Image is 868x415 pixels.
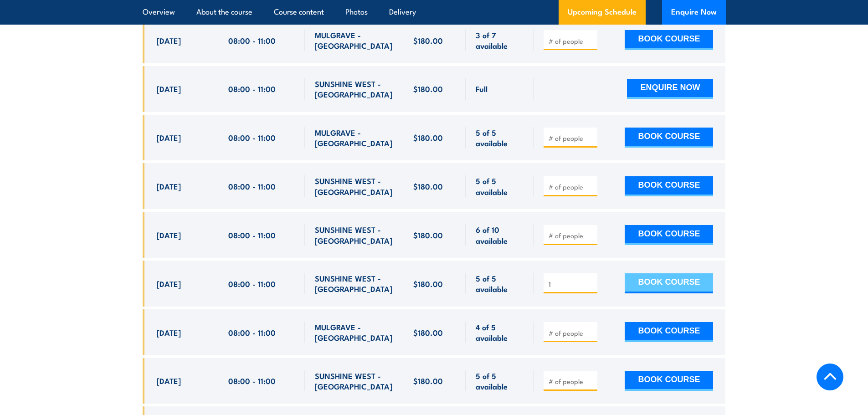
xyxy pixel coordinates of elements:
[228,278,276,289] span: 08:00 - 11:00
[413,83,443,94] span: $180.00
[476,83,488,94] span: Full
[157,375,181,386] span: [DATE]
[157,278,181,289] span: [DATE]
[315,127,393,149] span: MULGRAVE - [GEOGRAPHIC_DATA]
[413,132,443,143] span: $180.00
[228,132,276,143] span: 08:00 - 11:00
[315,370,393,392] span: SUNSHINE WEST - [GEOGRAPHIC_DATA]
[549,182,594,191] input: # of people
[476,30,524,51] span: 3 of 7 available
[157,132,181,143] span: [DATE]
[625,225,713,245] button: BOOK COURSE
[157,230,181,240] span: [DATE]
[413,375,443,386] span: $180.00
[625,176,713,196] button: BOOK COURSE
[549,377,594,386] input: # of people
[549,280,594,289] input: # of people
[157,181,181,191] span: [DATE]
[549,133,594,143] input: # of people
[625,128,713,148] button: BOOK COURSE
[413,278,443,289] span: $180.00
[476,322,524,343] span: 4 of 5 available
[157,35,181,46] span: [DATE]
[476,127,524,149] span: 5 of 5 available
[625,322,713,342] button: BOOK COURSE
[228,327,276,338] span: 08:00 - 11:00
[315,175,393,197] span: SUNSHINE WEST - [GEOGRAPHIC_DATA]
[625,273,713,293] button: BOOK COURSE
[157,327,181,338] span: [DATE]
[476,370,524,392] span: 5 of 5 available
[476,224,524,246] span: 6 of 10 available
[549,231,594,240] input: # of people
[315,78,393,100] span: SUNSHINE WEST - [GEOGRAPHIC_DATA]
[315,30,393,51] span: MULGRAVE - [GEOGRAPHIC_DATA]
[315,322,393,343] span: MULGRAVE - [GEOGRAPHIC_DATA]
[549,328,594,338] input: # of people
[413,230,443,240] span: $180.00
[315,273,393,294] span: SUNSHINE WEST - [GEOGRAPHIC_DATA]
[228,230,276,240] span: 08:00 - 11:00
[476,175,524,197] span: 5 of 5 available
[625,371,713,391] button: BOOK COURSE
[228,181,276,191] span: 08:00 - 11:00
[413,327,443,338] span: $180.00
[476,273,524,294] span: 5 of 5 available
[157,83,181,94] span: [DATE]
[228,35,276,46] span: 08:00 - 11:00
[627,79,713,99] button: ENQUIRE NOW
[413,35,443,46] span: $180.00
[315,224,393,246] span: SUNSHINE WEST - [GEOGRAPHIC_DATA]
[228,83,276,94] span: 08:00 - 11:00
[413,181,443,191] span: $180.00
[625,30,713,50] button: BOOK COURSE
[228,375,276,386] span: 08:00 - 11:00
[549,36,594,46] input: # of people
